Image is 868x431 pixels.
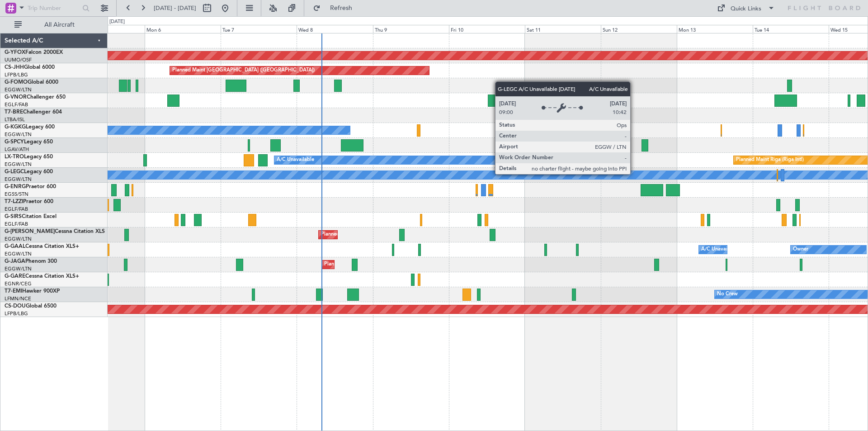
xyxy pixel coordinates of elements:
a: LFPB/LBG [5,310,28,317]
a: T7-LZZIPraetor 600 [5,199,53,204]
a: CS-DOUGlobal 6500 [5,303,57,309]
div: A/C Unavailable [277,153,314,167]
div: Wed 8 [297,25,373,33]
div: Sat 11 [525,25,601,33]
a: EGGW/LTN [5,176,32,183]
a: T7-BREChallenger 604 [5,109,62,115]
div: Planned Maint [GEOGRAPHIC_DATA] ([GEOGRAPHIC_DATA]) [321,228,463,242]
span: CS-JHH [5,65,24,70]
span: LX-TRO [5,154,24,160]
span: G-SPCY [5,139,24,145]
a: EGGW/LTN [5,236,32,242]
a: EGLF/FAB [5,221,28,227]
span: T7-BRE [5,109,23,115]
a: G-GAALCessna Citation XLS+ [5,244,79,249]
div: Mon 6 [145,25,221,33]
span: G-[PERSON_NAME] [5,229,55,234]
button: All Aircraft [10,18,98,32]
a: EGGW/LTN [5,265,32,272]
a: EGLF/FAB [5,101,28,108]
a: EGGW/LTN [5,131,32,138]
div: Planned Maint Riga (Riga Intl) [736,153,804,167]
div: Tue 7 [221,25,297,33]
div: No Crew [717,288,738,301]
div: Owner [793,243,808,256]
a: CS-JHHGlobal 6000 [5,65,55,70]
span: All Aircraft [24,22,95,28]
a: LFMN/NCE [5,295,31,302]
a: G-LEGCLegacy 600 [5,169,53,175]
a: LGAV/ATH [5,146,29,153]
div: Fri 10 [449,25,525,33]
button: Quick Links [712,1,779,15]
a: T7-EMIHawker 900XP [5,289,60,294]
a: G-SPCYLegacy 650 [5,139,53,145]
span: G-GARE [5,274,25,279]
a: G-VNORChallenger 650 [5,95,66,100]
a: G-KGKGLegacy 600 [5,124,55,130]
a: EGLF/FAB [5,206,28,213]
a: EGSS/STN [5,191,28,198]
span: [DATE] - [DATE] [154,4,196,12]
a: EGGW/LTN [5,251,32,257]
div: Sun 12 [601,25,677,33]
div: Planned Maint [GEOGRAPHIC_DATA] ([GEOGRAPHIC_DATA]) [172,64,315,77]
a: G-GARECessna Citation XLS+ [5,274,79,279]
a: EGGW/LTN [5,86,32,93]
div: Quick Links [731,5,761,14]
a: G-JAGAPhenom 300 [5,259,57,264]
a: G-SIRSCitation Excel [5,214,57,219]
div: A/C Unavailable [701,243,739,256]
div: [DATE] [109,18,125,26]
span: CS-DOU [5,303,26,309]
span: G-ENRG [5,184,26,189]
div: Planned Maint [GEOGRAPHIC_DATA] ([GEOGRAPHIC_DATA]) [324,258,467,271]
input: Trip Number [28,1,80,15]
div: Mon 13 [677,25,753,33]
button: Refresh [309,1,363,15]
a: G-FOMOGlobal 6000 [5,80,58,85]
span: T7-EMI [5,289,22,294]
a: EGGW/LTN [5,161,32,168]
span: G-FOMO [5,80,28,85]
span: Refresh [322,5,360,11]
a: G-ENRGPraetor 600 [5,184,56,189]
a: LTBA/ISL [5,116,25,123]
span: G-SIRS [5,214,22,219]
span: T7-LZZI [5,199,23,204]
span: G-VNOR [5,95,27,100]
span: G-YFOX [5,50,25,55]
span: G-GAAL [5,244,25,249]
a: UUMO/OSF [5,57,32,63]
a: LX-TROLegacy 650 [5,154,53,160]
div: Tue 14 [753,25,829,33]
a: G-YFOXFalcon 2000EX [5,50,63,55]
span: G-KGKG [5,124,26,130]
span: G-LEGC [5,169,24,175]
span: G-JAGA [5,259,25,264]
a: LFPB/LBG [5,71,28,78]
a: G-[PERSON_NAME]Cessna Citation XLS [5,229,105,234]
a: EGNR/CEG [5,280,32,287]
div: Thu 9 [373,25,449,33]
